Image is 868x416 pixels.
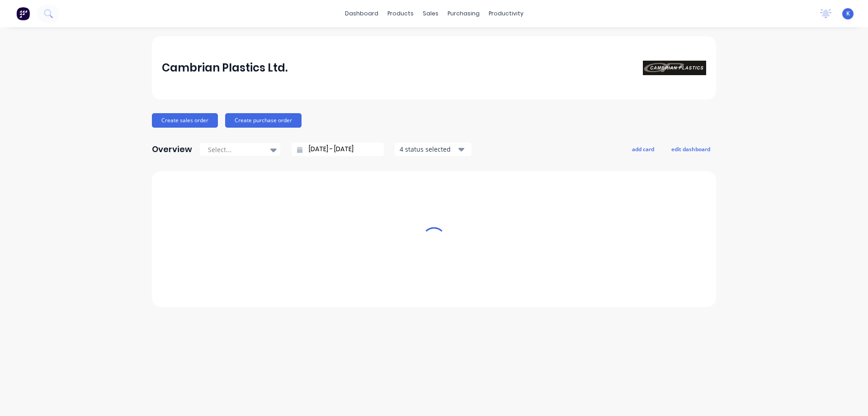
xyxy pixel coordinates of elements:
div: sales [418,7,443,20]
button: Create sales order [152,113,218,128]
button: Create purchase order [225,113,302,128]
div: Overview [152,140,192,158]
div: 4 status selected [400,144,457,154]
div: productivity [484,7,528,20]
span: K [846,10,850,18]
img: Cambrian Plastics Ltd. [643,61,706,75]
iframe: Intercom live chat [837,385,859,407]
a: dashboard [340,7,383,20]
button: add card [626,143,660,155]
img: Factory [16,7,30,20]
button: 4 status selected [395,143,472,156]
div: purchasing [443,7,484,20]
div: Cambrian Plastics Ltd. [162,59,288,77]
div: products [383,7,418,20]
button: edit dashboard [665,143,716,155]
